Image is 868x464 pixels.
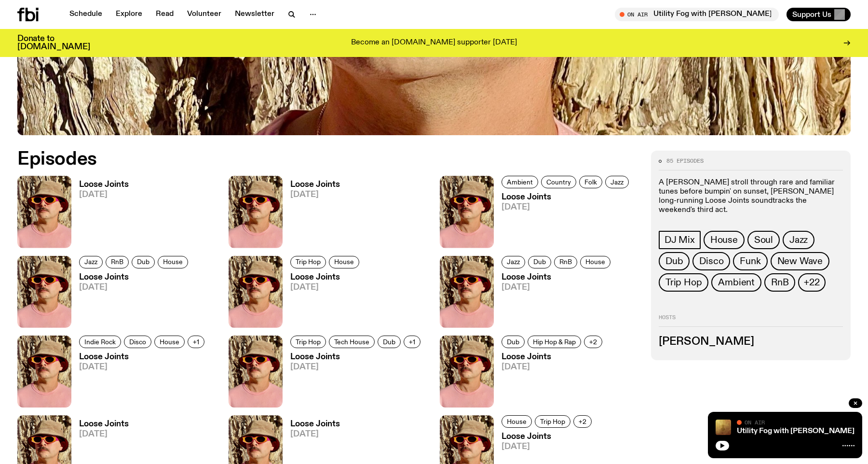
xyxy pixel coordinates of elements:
[229,336,283,408] img: Tyson stands in front of a paperbark tree wearing orange sunglasses, a suede bucket hat and a pin...
[771,252,829,270] a: New Wave
[71,181,129,248] a: Loose Joints[DATE]
[573,415,592,428] button: +2
[659,315,843,326] h2: Hosts
[585,258,605,266] span: House
[745,419,765,425] span: On Air
[193,338,199,345] span: +1
[290,181,340,189] h3: Loose Joints
[79,256,103,268] a: Jazz
[589,338,597,345] span: +2
[79,336,121,348] a: Indie Rock
[559,258,572,266] span: RnB
[711,273,761,292] a: Ambient
[584,336,602,348] button: +2
[554,256,577,268] a: RnB
[71,353,207,408] a: Loose Joints[DATE]
[351,39,517,47] p: Become an [DOMAIN_NAME] supporter [DATE]
[229,256,283,328] img: Tyson stands in front of a paperbark tree wearing orange sunglasses, a suede bucket hat and a pin...
[378,336,401,348] a: Dub
[733,252,767,270] a: Funk
[79,283,191,292] span: [DATE]
[507,258,520,266] span: Jazz
[528,256,551,268] a: Dub
[110,8,148,21] a: Explore
[584,178,597,185] span: Folk
[494,193,632,248] a: Loose Joints[DATE]
[692,252,730,270] a: Disco
[502,363,605,371] span: [DATE]
[79,191,129,199] span: [DATE]
[17,176,71,248] img: Tyson stands in front of a paperbark tree wearing orange sunglasses, a suede bucket hat and a pin...
[79,420,129,428] h3: Loose Joints
[535,415,570,428] a: Trip Hop
[440,256,494,328] img: Tyson stands in front of a paperbark tree wearing orange sunglasses, a suede bucket hat and a pin...
[764,273,795,292] a: RnB
[64,8,108,21] a: Schedule
[296,258,321,266] span: Trip Hop
[502,353,605,361] h3: Loose Joints
[615,8,779,21] button: On AirUtility Fog with [PERSON_NAME]
[181,8,227,21] a: Volunteer
[71,273,191,328] a: Loose Joints[DATE]
[507,338,519,345] span: Dub
[804,277,819,288] span: +22
[737,427,854,435] a: Utility Fog with [PERSON_NAME]
[494,273,613,328] a: Loose Joints[DATE]
[718,277,755,288] span: Ambient
[789,235,808,245] span: Jazz
[699,256,723,267] span: Disco
[507,418,527,425] span: House
[404,336,420,348] button: +1
[659,178,843,215] p: A [PERSON_NAME] stroll through rare and familiar tunes before bumpin' on sunset, [PERSON_NAME] lo...
[710,235,738,245] span: House
[158,256,188,268] a: House
[137,258,149,266] span: Dub
[440,176,494,248] img: Tyson stands in front of a paperbark tree wearing orange sunglasses, a suede bucket hat and a pin...
[383,338,395,345] span: Dub
[665,277,702,288] span: Trip Hop
[290,283,362,292] span: [DATE]
[659,273,708,292] a: Trip Hop
[17,256,71,328] img: Tyson stands in front of a paperbark tree wearing orange sunglasses, a suede bucket hat and a pin...
[283,181,340,248] a: Loose Joints[DATE]
[771,277,788,288] span: RnB
[540,418,565,425] span: Trip Hop
[296,338,321,345] span: Trip Hop
[283,353,423,408] a: Loose Joints[DATE]
[17,151,569,168] h2: Episodes
[290,420,340,428] h3: Loose Joints
[659,252,690,270] a: Dub
[502,433,595,441] h3: Loose Joints
[79,273,191,281] h3: Loose Joints
[79,181,129,189] h3: Loose Joints
[106,256,129,268] a: RnB
[546,178,571,185] span: Country
[154,336,185,348] a: House
[17,336,71,408] img: Tyson stands in front of a paperbark tree wearing orange sunglasses, a suede bucket hat and a pin...
[188,336,204,348] button: +1
[665,256,683,267] span: Dub
[502,273,613,281] h3: Loose Joints
[502,193,632,201] h3: Loose Joints
[704,231,745,249] a: House
[290,256,326,268] a: Trip Hop
[580,256,610,268] a: House
[507,178,533,185] span: Ambient
[84,258,97,266] span: Jazz
[129,338,146,345] span: Disco
[502,283,613,292] span: [DATE]
[659,337,843,347] h3: [PERSON_NAME]
[610,178,624,185] span: Jazz
[605,176,629,188] a: Jazz
[124,336,151,348] a: Disco
[17,35,90,51] h3: Donate to [DOMAIN_NAME]
[163,258,183,266] span: House
[502,336,525,348] a: Dub
[150,8,179,21] a: Read
[84,338,116,345] span: Indie Rock
[754,235,773,245] span: Soul
[716,420,731,435] a: Cover for EYDN's single "Gold"
[533,258,546,266] span: Dub
[409,338,415,345] span: +1
[290,336,326,348] a: Trip Hop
